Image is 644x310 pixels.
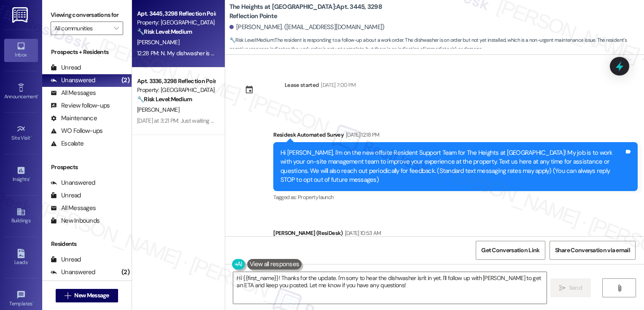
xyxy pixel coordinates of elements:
div: [DATE] 7:00 PM [319,81,356,89]
div: (2) [119,266,132,279]
span: Share Conversation via email [555,246,630,255]
div: Lease started [285,81,319,89]
a: Leads [4,246,38,269]
span: [PERSON_NAME] [137,106,179,113]
button: Send [550,278,591,297]
img: ResiDesk Logo [12,7,30,23]
div: Property: [GEOGRAPHIC_DATA] at [GEOGRAPHIC_DATA] [137,18,215,27]
span: New Message [74,291,109,300]
div: (2) [119,74,132,87]
span: [PERSON_NAME] [137,38,179,46]
span: : The resident is responding to a follow-up about a work order. The dishwasher is on order but no... [229,36,644,54]
span: • [38,92,39,98]
div: Residesk Automated Survey [273,130,638,142]
div: Prospects + Residents [42,48,132,57]
a: Site Visit • [4,122,38,145]
div: All Messages [51,204,96,213]
div: 12:28 PM: N. My dishwasher is on order and not in yet per [PERSON_NAME]'s text [DATE]. [137,49,352,57]
b: The Heights at [GEOGRAPHIC_DATA]: Apt. 3445, 3298 Reflection Pointe [229,3,398,21]
div: Apt. 3336, 3298 Reflection Pointe [137,77,215,86]
i:  [616,285,622,291]
div: Residents [42,240,132,248]
div: New Inbounds [51,216,100,225]
button: New Message [56,289,118,302]
div: Unread [51,191,81,200]
div: Unanswered [51,268,95,277]
label: Viewing conversations for [51,8,123,22]
textarea: Hi {{first_name}}! Thanks for the update. I'm sorry to hear the dishwasher isn't in yet. I'll fol... [233,272,547,304]
div: Maintenance [51,114,97,123]
div: Escalate [51,139,84,148]
button: Get Conversation Link [476,241,545,260]
div: Unanswered [51,76,95,85]
a: Inbox [4,39,38,62]
div: [DATE] 10:53 AM [343,229,381,237]
span: • [29,175,30,181]
i:  [114,25,119,32]
i:  [65,292,71,299]
div: Prospects [42,163,132,172]
span: Property launch [298,194,333,201]
i:  [559,285,566,291]
div: Hi [PERSON_NAME], I'm on the new offsite Resident Support Team for The Heights at [GEOGRAPHIC_DAT... [280,148,624,185]
div: [PERSON_NAME]. ([EMAIL_ADDRESS][DOMAIN_NAME]) [229,23,385,32]
div: Tagged as: [273,191,638,203]
div: Unanswered [51,178,95,187]
div: Unread [51,63,81,72]
span: • [30,134,32,140]
div: [PERSON_NAME] (ResiDesk) [273,229,638,240]
button: Share Conversation via email [550,241,636,260]
strong: 🔧 Risk Level: Medium [137,28,192,35]
span: Get Conversation Link [481,246,539,255]
a: Insights • [4,163,38,186]
input: All communities [54,22,110,35]
div: Review follow-ups [51,101,110,110]
div: [DATE] 12:18 PM [344,130,379,139]
div: Property: [GEOGRAPHIC_DATA] at [GEOGRAPHIC_DATA] [137,86,215,94]
strong: 🔧 Risk Level: Medium [137,95,192,103]
strong: 🔧 Risk Level: Medium [229,37,274,43]
div: Unread [51,255,81,264]
div: WO Follow-ups [51,127,102,135]
div: All Messages [51,89,96,97]
span: • [32,299,34,305]
a: Buildings [4,205,38,227]
span: Send [569,283,582,292]
div: Apt. 3445, 3298 Reflection Pointe [137,9,215,18]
